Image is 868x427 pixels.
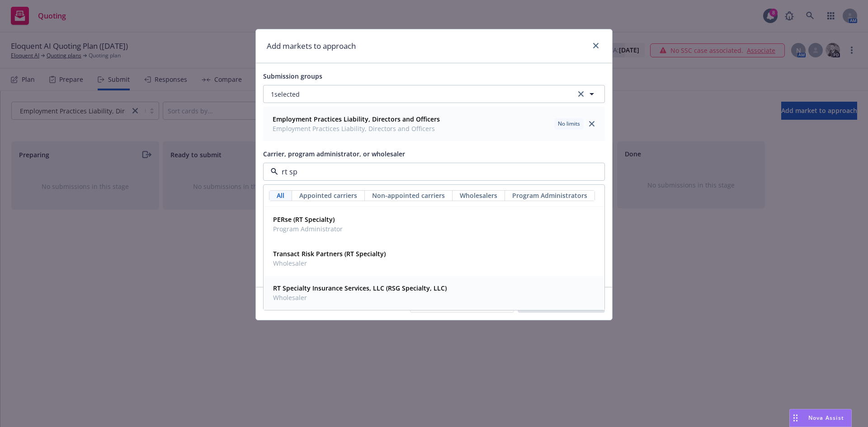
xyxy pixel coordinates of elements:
span: Non-appointed carriers [372,191,445,200]
span: Appointed carriers [299,191,357,200]
span: Nova Assist [808,414,844,422]
span: All [277,191,284,200]
button: 1selectedclear selection [263,85,605,103]
span: Program Administrators [512,191,587,200]
a: close [590,40,601,51]
span: Wholesaler [273,258,386,268]
strong: Transact Risk Partners (RT Specialty) [273,249,386,258]
button: Nova Assist [789,409,852,427]
strong: Employment Practices Liability, Directors and Officers [273,115,440,123]
h1: Add markets to approach [267,40,356,52]
input: Select a carrier, program administrator, or wholesaler [278,166,586,177]
a: clear selection [576,89,586,99]
span: Wholesalers [460,191,497,200]
span: No limits [558,120,580,128]
span: Carrier, program administrator, or wholesaler [263,150,405,158]
span: Employment Practices Liability, Directors and Officers [273,124,440,133]
span: Program Administrator [273,224,343,234]
a: close [586,118,597,129]
span: Wholesaler [273,293,447,302]
a: View Top Trading Partners [518,183,605,192]
span: 1 selected [271,89,300,99]
strong: PERse (RT Specialty) [273,215,335,224]
div: Drag to move [790,409,801,427]
strong: RT Specialty Insurance Services, LLC (RSG Specialty, LLC) [273,284,447,292]
span: Submission groups [263,72,322,80]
